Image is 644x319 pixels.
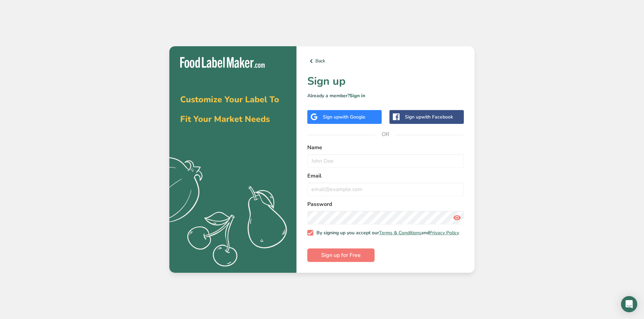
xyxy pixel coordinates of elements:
[339,114,365,120] span: with Google
[307,73,464,89] h1: Sign up
[180,94,279,125] span: Customize Your Label To Fit Your Market Needs
[323,113,365,121] div: Sign up
[307,143,464,152] label: Name
[621,296,637,312] div: Open Intercom Messenger
[376,124,396,144] span: OR
[307,57,464,65] a: Back
[307,183,464,196] input: email@example.com
[307,92,464,99] p: Already a member?
[307,172,464,180] label: Email
[307,200,464,208] label: Password
[379,230,421,236] a: Terms & Conditions
[180,57,265,68] img: Food Label Maker
[307,154,464,168] input: John Doe
[321,251,361,259] span: Sign up for Free
[429,230,459,236] a: Privacy Policy
[350,92,365,99] a: Sign in
[307,248,375,262] button: Sign up for Free
[313,230,459,236] span: By signing up you accept our and
[421,114,453,120] span: with Facebook
[405,113,453,121] div: Sign up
